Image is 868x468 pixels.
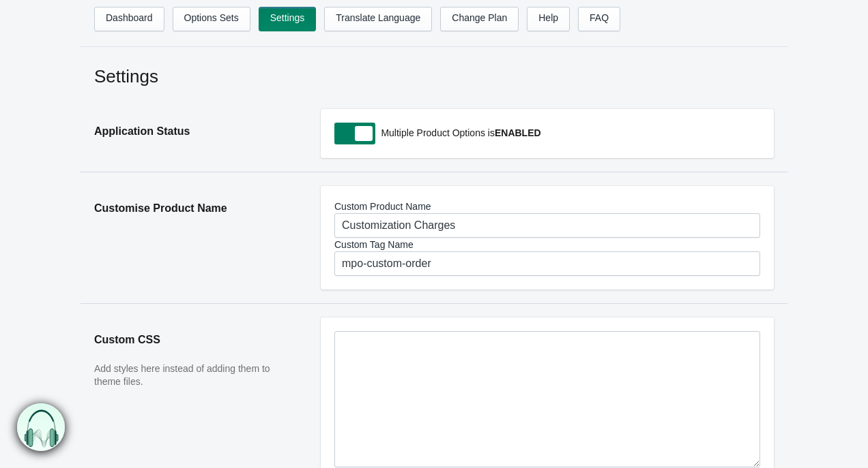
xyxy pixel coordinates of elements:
[94,109,293,154] h2: Application Status
[94,317,293,362] h2: Custom CSS
[324,7,432,31] a: Translate Language
[377,123,760,143] p: Multiple Product Options is
[440,7,519,31] a: Change Plan
[18,404,66,452] img: bxm.png
[94,362,293,389] p: Add styles here instead of adding them to theme files.
[495,127,541,138] b: ENABLED
[94,64,774,89] h2: Settings
[259,7,317,31] a: Settings
[94,186,293,231] h2: Customise Product Name
[527,7,570,31] a: Help
[94,7,164,31] a: Dashboard
[173,7,250,31] a: Options Sets
[578,7,620,31] a: FAQ
[334,200,760,213] label: Custom Product Name
[334,238,760,251] label: Custom Tag Name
